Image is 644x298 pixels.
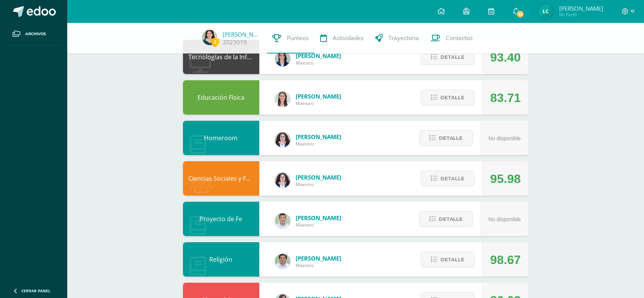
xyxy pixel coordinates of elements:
[490,40,521,74] div: 93.40
[516,10,524,18] span: 14
[296,60,341,66] span: Maestro
[275,132,290,147] img: ba02aa29de7e60e5f6614f4096ff8928.png
[6,23,61,45] a: Archivos
[275,254,290,269] img: f767cae2d037801592f2ba1a5db71a2a.png
[489,135,521,141] span: No disponible
[419,130,473,146] button: Detalle
[275,92,290,107] img: 68dbb99899dc55733cac1a14d9d2f825.png
[389,34,419,42] span: Trayectoria
[296,100,341,107] span: Maestro
[183,80,259,115] div: Educación Física
[439,212,463,226] span: Detalle
[287,34,309,42] span: Punteos
[490,162,521,196] div: 95.98
[183,40,259,74] div: Tecnologías de la Información y Comunicación: Computación
[275,51,290,66] img: 7489ccb779e23ff9f2c3e89c21f82ed0.png
[370,23,425,53] a: Trayectoria
[296,181,341,188] span: Maestro
[421,252,474,267] button: Detalle
[296,254,341,262] span: [PERSON_NAME]
[440,172,464,186] span: Detalle
[183,161,259,196] div: Ciencias Sociales y Formación Ciudadana
[211,37,219,47] span: 2
[296,173,341,181] span: [PERSON_NAME]
[296,214,341,222] span: [PERSON_NAME]
[296,262,341,269] span: Maestro
[21,288,50,293] span: Cerrar panel
[25,31,46,37] span: Archivos
[296,222,341,228] span: Maestro
[267,23,315,53] a: Punteos
[489,216,521,222] span: No disponible
[296,141,341,147] span: Maestro
[296,52,341,60] span: [PERSON_NAME]
[183,202,259,236] div: Proyecto de Fe
[440,50,464,64] span: Detalle
[421,49,474,65] button: Detalle
[538,4,553,19] img: 35e6259006636f4816394793459770a1.png
[333,34,364,42] span: Actividades
[490,243,521,277] div: 98.67
[490,81,521,115] div: 83.71
[183,242,259,277] div: Religión
[559,11,603,18] span: Mi Perfil
[275,213,290,228] img: 585d333ccf69bb1c6e5868c8cef08dba.png
[296,92,341,100] span: [PERSON_NAME]
[296,133,341,141] span: [PERSON_NAME]
[275,173,290,188] img: ba02aa29de7e60e5f6614f4096ff8928.png
[223,38,247,46] a: 2023019
[315,23,370,53] a: Actividades
[439,131,463,145] span: Detalle
[421,171,474,186] button: Detalle
[559,5,603,12] span: [PERSON_NAME]
[421,90,474,105] button: Detalle
[419,211,473,227] button: Detalle
[440,253,464,267] span: Detalle
[425,23,479,53] a: Contactos
[202,30,217,45] img: 2826e636143493343b9f0af8bb1e8ab7.png
[446,34,473,42] span: Contactos
[440,91,464,105] span: Detalle
[183,121,259,155] div: Homeroom
[223,31,261,38] a: [PERSON_NAME]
